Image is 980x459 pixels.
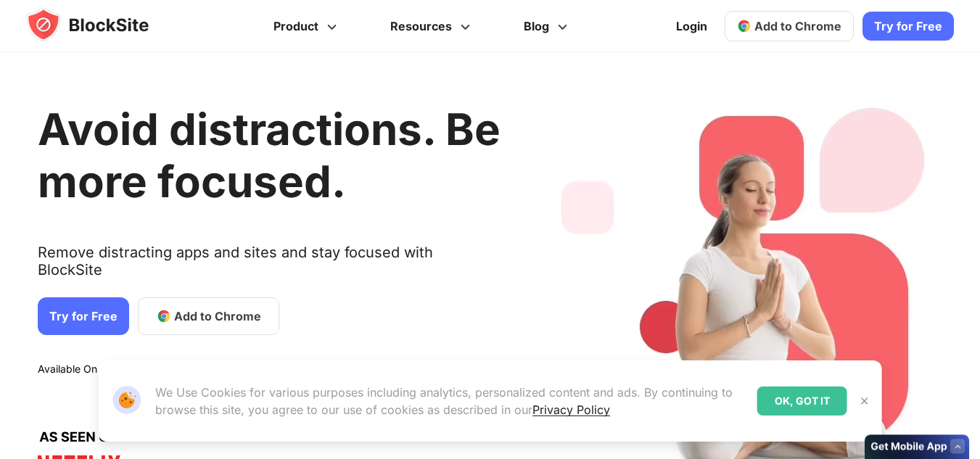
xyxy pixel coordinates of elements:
[862,12,954,41] a: Try for Free
[725,11,854,41] a: Add to Chrome
[138,297,279,335] a: Add to Chrome
[667,9,716,44] a: Login
[754,19,841,33] span: Add to Chrome
[26,7,177,42] img: blocksite-icon.5d769676.svg
[855,392,874,410] button: Close
[38,297,129,335] a: Try for Free
[532,402,610,417] a: Privacy Policy
[737,19,752,33] img: chrome-icon.svg
[174,307,261,325] span: Add to Chrome
[38,244,501,290] text: Remove distracting apps and sites and stay focused with BlockSite
[757,386,847,415] div: OK, GOT IT
[859,395,870,407] img: Close
[155,384,746,418] p: We Use Cookies for various purposes including analytics, personalized content and ads. By continu...
[38,103,501,207] h1: Avoid distractions. Be more focused.
[38,363,97,377] text: Available On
